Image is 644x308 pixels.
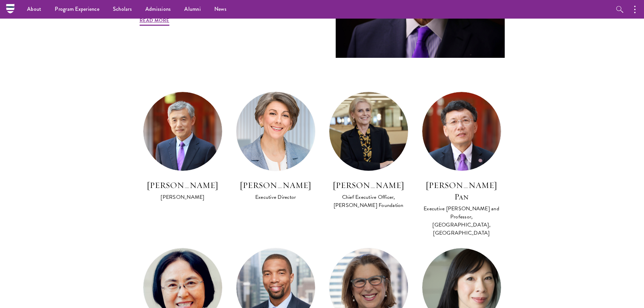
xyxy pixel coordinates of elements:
[236,92,315,202] a: [PERSON_NAME] Executive Director
[143,180,222,191] h3: [PERSON_NAME]
[236,180,315,191] h3: [PERSON_NAME]
[143,193,222,201] div: [PERSON_NAME]
[143,92,222,202] a: [PERSON_NAME] [PERSON_NAME]
[140,16,169,27] a: Read More
[422,180,501,203] h3: [PERSON_NAME] Pan
[329,193,408,209] div: Chief Executive Officer, [PERSON_NAME] Foundation
[329,92,408,210] a: [PERSON_NAME] Chief Executive Officer, [PERSON_NAME] Foundation
[422,205,501,237] div: Executive [PERSON_NAME] and Professor, [GEOGRAPHIC_DATA], [GEOGRAPHIC_DATA]
[329,180,408,191] h3: [PERSON_NAME]
[236,193,315,201] div: Executive Director
[422,92,501,238] a: [PERSON_NAME] Pan Executive [PERSON_NAME] and Professor, [GEOGRAPHIC_DATA], [GEOGRAPHIC_DATA]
